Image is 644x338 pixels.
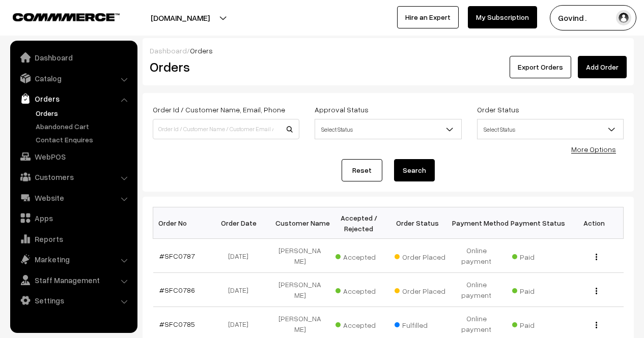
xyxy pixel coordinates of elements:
input: Order Id / Customer Name / Customer Email / Customer Phone [153,119,299,139]
img: user [616,10,631,25]
td: [DATE] [212,239,271,273]
button: [DOMAIN_NAME] [115,5,245,30]
span: Paid [512,249,563,262]
a: Hire an Expert [397,6,459,28]
th: Payment Method [447,207,506,239]
span: Accepted [335,249,386,262]
img: Menu [596,288,597,294]
a: Add Order [578,56,627,78]
img: Menu [596,322,597,328]
td: [DATE] [212,273,271,307]
h2: Orders [150,59,298,75]
img: Menu [596,254,597,260]
a: Staff Management [13,271,134,289]
a: Marketing [13,250,134,268]
span: Select Status [315,120,461,138]
a: Dashboard [13,48,134,67]
span: Accepted [335,317,386,330]
span: Fulfilled [395,317,445,330]
span: Select Status [478,120,623,138]
span: Accepted [335,283,386,296]
a: #SFC0787 [159,252,195,260]
a: Apps [13,209,134,227]
a: COMMMERCE [13,10,102,22]
div: / [150,45,627,56]
a: Abandoned Cart [33,121,134,132]
td: [PERSON_NAME] [271,273,330,307]
td: Online payment [447,239,506,273]
span: Select Status [315,119,461,139]
a: #SFC0786 [159,286,195,294]
th: Customer Name [271,207,330,239]
a: Reports [13,230,134,248]
th: Order Status [388,207,447,239]
a: More Options [571,145,616,153]
th: Accepted / Rejected [329,207,388,239]
label: Order Status [477,104,519,115]
a: Customers [13,168,134,186]
th: Order No [153,207,212,239]
a: My Subscription [468,6,537,28]
td: [PERSON_NAME] [271,239,330,273]
span: Paid [512,317,563,330]
a: Catalog [13,69,134,87]
label: Approval Status [315,104,369,115]
a: Orders [33,108,134,118]
span: Order Placed [395,249,445,262]
span: Order Placed [395,283,445,296]
button: Export Orders [510,56,571,78]
span: Paid [512,283,563,296]
th: Payment Status [506,207,565,239]
label: Order Id / Customer Name, Email, Phone [153,104,285,115]
span: Orders [190,46,213,55]
a: #SFC0785 [159,320,195,328]
a: WebPOS [13,147,134,166]
a: Orders [13,89,134,108]
td: Online payment [447,273,506,307]
th: Action [565,207,624,239]
a: Settings [13,291,134,310]
img: COMMMERCE [13,13,120,21]
span: Select Status [477,119,624,139]
a: Reset [342,159,382,181]
a: Contact Enquires [33,134,134,145]
button: Govind . [550,5,636,30]
button: Search [394,159,435,181]
a: Website [13,189,134,207]
a: Dashboard [150,46,187,55]
th: Order Date [212,207,271,239]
